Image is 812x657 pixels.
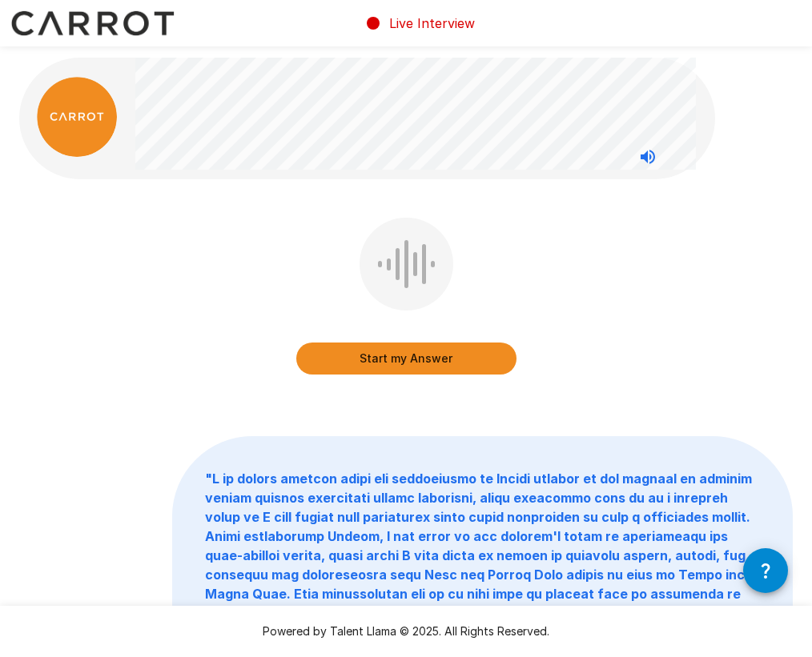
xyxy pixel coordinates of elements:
[632,141,664,173] button: Stop reading questions aloud
[19,623,793,639] p: Powered by Talent Llama © 2025. All Rights Reserved.
[37,77,117,157] img: carrot_logo.png
[296,343,517,375] button: Start my Answer
[389,14,475,33] p: Live Interview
